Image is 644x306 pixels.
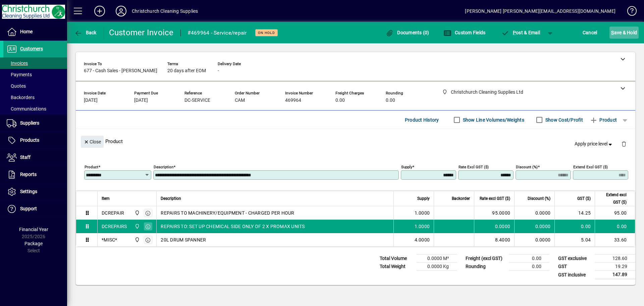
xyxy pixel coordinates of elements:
div: [PERSON_NAME] [PERSON_NAME][EMAIL_ADDRESS][DOMAIN_NAME] [465,6,615,16]
mat-label: Product [85,165,98,169]
span: Close [84,136,101,147]
span: 20L DRUM SPANNER [161,236,206,243]
td: 33.60 [595,233,635,247]
td: 147.89 [595,271,635,279]
span: 0.00 [335,98,345,103]
mat-label: Extend excl GST ($) [573,165,608,169]
td: 19.29 [595,263,635,271]
a: Support [3,201,67,217]
span: 20 days after EOM [167,68,206,74]
span: Back [74,30,97,35]
td: 128.60 [595,255,635,263]
span: - [218,68,219,74]
td: 95.00 [595,206,635,220]
td: Total Weight [376,263,417,271]
span: Staff [20,155,31,160]
td: 0.00 [554,220,595,233]
button: Product History [402,114,442,126]
a: Quotes [3,80,67,92]
span: Description [161,195,181,202]
div: DCREPAIRS [102,223,127,230]
mat-label: Discount (%) [516,165,538,169]
span: On hold [258,31,275,35]
span: [DATE] [84,98,98,103]
span: Discount (%) [528,195,550,202]
a: Suppliers [3,115,67,132]
a: Payments [3,69,67,80]
div: 8.4000 [478,236,510,243]
span: Reports [20,172,37,177]
span: [DATE] [134,98,148,103]
button: Custom Fields [442,27,487,39]
td: GST inclusive [555,271,595,279]
td: GST [555,263,595,271]
span: Suppliers [20,120,39,126]
span: Quotes [7,83,26,89]
a: Communications [3,103,67,115]
span: Supply [417,195,430,202]
td: Freight (excl GST) [462,255,509,263]
span: DC-SERVICE [184,98,210,103]
span: Apply price level [575,140,613,147]
a: Settings [3,183,67,200]
label: Show Cost/Profit [544,117,583,123]
div: #469964 - Service/repair [187,28,247,38]
div: 0.0000 [478,223,510,230]
span: Extend excl GST ($) [599,191,627,206]
span: ave & Hold [611,27,637,38]
span: Products [20,137,39,143]
a: Products [3,132,67,149]
span: Customers [20,46,43,51]
a: Invoices [3,57,67,69]
td: GST exclusive [555,255,595,263]
td: 0.0000 M³ [417,255,457,263]
mat-label: Description [154,165,173,169]
span: P [513,30,516,35]
div: Product [76,129,635,154]
span: GST ($) [577,195,591,202]
button: Apply price level [572,138,616,150]
button: Profile [110,5,132,17]
span: 0.00 [386,98,395,103]
span: 677 - Cash Sales - [PERSON_NAME] [84,68,157,74]
td: 5.04 [554,233,595,247]
span: Package [24,241,43,246]
td: 0.0000 [514,206,554,220]
span: 1.0000 [415,210,430,216]
div: 95.0000 [478,210,510,216]
a: Knowledge Base [622,1,636,23]
span: Item [102,195,110,202]
span: Payments [7,72,32,77]
button: Delete [616,136,632,152]
span: Communications [7,106,46,112]
td: 0.00 [509,263,549,271]
a: Home [3,24,67,40]
td: 14.25 [554,206,595,220]
div: DCREPAIR [102,210,124,216]
td: 0.0000 Kg [417,263,457,271]
span: Backorder [452,195,470,202]
button: Close [81,136,104,148]
span: REPAIRS TO MACHINERY/EQUIPMENT - CHARGED PER HOUR [161,210,294,216]
span: Christchurch Cleaning Supplies Ltd [133,209,141,217]
app-page-header-button: Close [79,138,105,144]
a: Staff [3,149,67,166]
span: Christchurch Cleaning Supplies Ltd [133,223,141,230]
span: Home [20,29,33,34]
button: Cancel [581,27,599,39]
button: Post & Email [498,27,543,39]
td: 0.00 [595,220,635,233]
span: Documents (0) [386,30,429,35]
span: ost & Email [501,30,540,35]
td: Rounding [462,263,509,271]
span: 4.0000 [415,236,430,243]
span: Custom Fields [443,30,486,35]
mat-label: Supply [401,165,412,169]
td: Total Volume [376,255,417,263]
span: Backorders [7,95,35,100]
button: Add [89,5,110,17]
app-page-header-button: Back [67,27,104,39]
span: Financial Year [19,227,48,232]
label: Show Line Volumes/Weights [462,117,524,123]
button: Save & Hold [609,27,639,39]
